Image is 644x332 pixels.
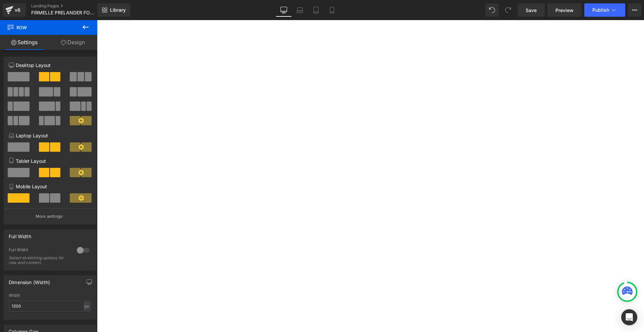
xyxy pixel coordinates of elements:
[584,3,625,17] button: Publish
[110,7,126,13] span: Library
[276,3,292,17] a: Desktop
[97,3,130,17] a: New Library
[9,183,91,190] p: Mobile Layout
[324,3,340,17] a: Mobile
[555,7,574,14] span: Preview
[9,301,91,312] input: auto
[84,302,90,311] div: px
[621,309,637,325] div: Open Intercom Messenger
[31,10,96,15] span: FIRMELLE PRELANDER FOR HORMONAL THIGHS
[485,3,499,17] button: Undo
[308,3,324,17] a: Tablet
[9,157,91,164] p: Tablet Layout
[9,256,69,265] div: Select stretching options for row and content.
[9,132,91,139] p: Laptop Layout
[501,3,515,17] button: Redo
[9,62,91,69] p: Desktop Layout
[36,213,62,219] p: More settings
[9,247,70,254] div: Full Width
[9,230,31,239] div: Full Width
[547,3,582,17] a: Preview
[9,293,91,298] div: Width
[628,3,641,17] button: More
[13,6,22,14] div: v6
[31,3,108,9] a: Landing Pages
[9,276,50,285] div: Dimension (Width)
[526,7,537,14] span: Save
[49,35,97,50] a: Design
[4,208,96,224] button: More settings
[292,3,308,17] a: Laptop
[3,3,26,17] a: v6
[592,7,609,13] span: Publish
[7,20,74,35] span: Row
